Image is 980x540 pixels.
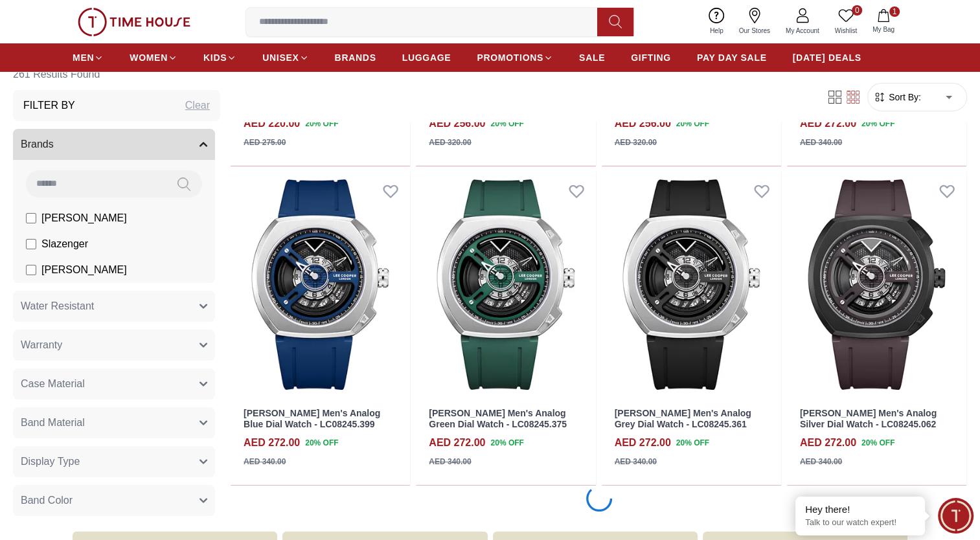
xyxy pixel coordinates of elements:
span: My Account [781,26,825,36]
span: My Bag [867,25,900,34]
div: Hey there! [805,503,915,516]
span: Our Stores [734,26,775,36]
span: [PERSON_NAME] [41,210,127,226]
span: 20 % OFF [490,437,523,449]
span: PAY DAY SALE [697,51,767,64]
a: 0Wishlist [827,5,865,38]
div: AED 340.00 [800,456,842,467]
a: BRANDS [335,46,376,69]
a: MEN [73,46,104,69]
span: UNISEX [262,51,299,64]
span: Display Type [21,454,80,469]
button: Band Color [13,485,215,516]
span: Sort By: [886,91,921,104]
h3: Filter By [23,98,75,113]
a: SALE [579,46,605,69]
span: Band Color [21,493,73,508]
a: [PERSON_NAME] Men's Analog Grey Dial Watch - LC08245.361 [615,408,751,429]
div: AED 340.00 [244,456,286,467]
span: Help [705,26,729,36]
a: Help [702,5,731,38]
a: [PERSON_NAME] Men's Analog Green Dial Watch - LC08245.375 [429,408,567,429]
img: Lee Cooper Men's Analog Silver Dial Watch - LC08245.062 [787,172,966,398]
div: AED 320.00 [615,137,657,148]
a: Our Stores [731,5,778,38]
span: PROMOTIONS [477,51,543,64]
div: Clear [185,98,210,113]
span: BRANDS [335,51,376,64]
span: 20 % OFF [305,437,338,449]
span: 20 % OFF [305,118,338,129]
span: LUGGAGE [402,51,451,64]
span: 0 [852,5,862,16]
img: ... [78,8,190,36]
span: Case Material [21,376,85,392]
a: KIDS [203,46,236,69]
span: Warranty [21,337,62,353]
span: 20 % OFF [861,118,895,129]
span: [DATE] DEALS [793,51,861,64]
input: Slazenger [26,239,36,249]
button: Case Material [13,368,215,399]
span: Slazenger [41,236,88,252]
span: WOMEN [130,51,168,64]
button: Water Resistant [13,291,215,322]
div: Chat Widget [938,498,974,534]
span: MEN [73,51,94,64]
span: Water Resistant [21,298,94,314]
div: AED 340.00 [615,456,657,467]
h4: AED 256.00 [615,116,671,131]
img: Lee Cooper Men's Analog Blue Dial Watch - LC08245.399 [231,172,410,398]
input: [PERSON_NAME] [26,265,36,275]
div: AED 340.00 [429,456,471,467]
span: Band Material [21,415,85,431]
button: Display Type [13,446,215,477]
a: UNISEX [262,46,308,69]
div: AED 340.00 [800,137,842,148]
span: Wishlist [830,26,862,36]
a: LUGGAGE [402,46,451,69]
a: PROMOTIONS [477,46,553,69]
input: [PERSON_NAME] [26,213,36,223]
span: [PERSON_NAME] [41,262,127,278]
img: Lee Cooper Men's Analog Green Dial Watch - LC08245.375 [416,172,595,398]
h4: AED 220.00 [244,116,300,131]
span: Brands [21,137,54,152]
div: AED 275.00 [244,137,286,148]
h4: AED 272.00 [429,435,485,451]
a: PAY DAY SALE [697,46,767,69]
h4: AED 272.00 [615,435,671,451]
button: Sort By: [873,91,921,104]
p: Talk to our watch expert! [805,517,915,528]
img: Lee Cooper Men's Analog Grey Dial Watch - LC08245.361 [602,172,781,398]
button: Brands [13,129,215,160]
div: AED 320.00 [429,137,471,148]
h4: AED 272.00 [800,116,856,131]
span: 20 % OFF [861,437,895,449]
span: SALE [579,51,605,64]
button: Warranty [13,330,215,361]
h4: AED 256.00 [429,116,485,131]
span: 20 % OFF [490,118,523,129]
a: WOMEN [130,46,177,69]
a: [DATE] DEALS [793,46,861,69]
h4: AED 272.00 [800,435,856,451]
h6: 261 Results Found [13,59,220,90]
span: KIDS [203,51,227,64]
span: 1 [889,6,900,17]
button: 1My Bag [865,6,902,37]
span: 20 % OFF [676,118,709,129]
a: GIFTING [631,46,671,69]
span: GIFTING [631,51,671,64]
button: Band Material [13,407,215,438]
h4: AED 272.00 [244,435,300,451]
a: [PERSON_NAME] Men's Analog Silver Dial Watch - LC08245.062 [800,408,937,429]
span: 20 % OFF [676,437,709,449]
a: [PERSON_NAME] Men's Analog Blue Dial Watch - LC08245.399 [244,408,380,429]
